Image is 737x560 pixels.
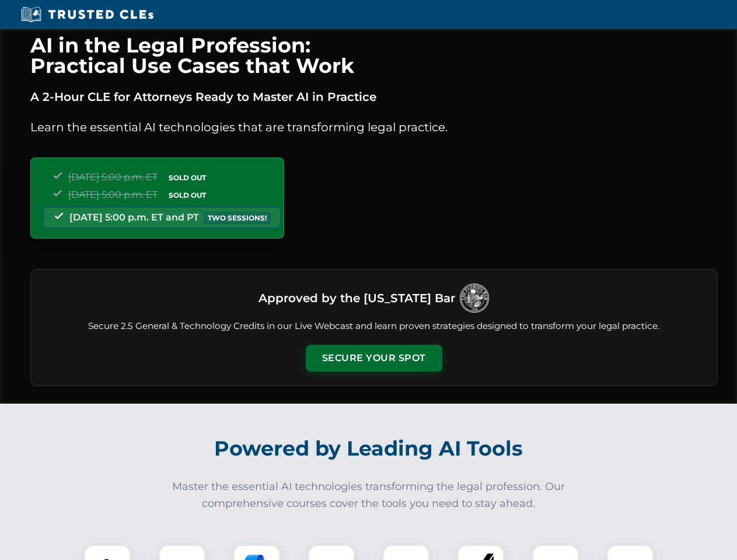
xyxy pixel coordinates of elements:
span: SOLD OUT [165,171,210,184]
button: Secure Your Spot [306,345,442,372]
h2: Powered by Leading AI Tools [46,428,692,469]
img: Logo [460,283,489,313]
h1: AI in the Legal Profession: Practical Use Cases that Work [30,35,718,76]
span: [DATE] 5:00 p.m. ET [68,171,158,183]
img: Trusted CLEs [18,6,157,23]
h3: Approved by the [US_STATE] Bar [259,288,455,309]
p: Learn the essential AI technologies that are transforming legal practice. [30,118,718,136]
span: SOLD OUT [165,189,210,201]
span: [DATE] 5:00 p.m. ET [68,189,158,200]
p: Master the essential AI technologies transforming the legal profession. Our comprehensive courses... [165,478,573,512]
p: Secure 2.5 General & Technology Credits in our Live Webcast and learn proven strategies designed ... [45,320,703,333]
p: A 2-Hour CLE for Attorneys Ready to Master AI in Practice [30,87,718,106]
